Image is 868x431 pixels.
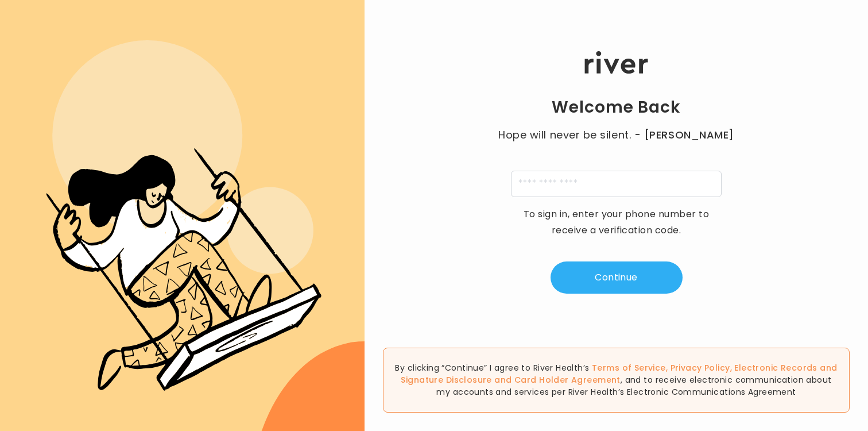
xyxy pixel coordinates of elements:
[634,127,734,143] span: - [PERSON_NAME]
[551,261,683,294] button: Continue
[592,362,666,374] a: Terms of Service
[401,362,837,386] a: Electronic Records and Signature Disclosure
[487,127,746,143] p: Hope will never be silent.
[516,206,717,238] p: To sign in, enter your phone number to receive a verification code.
[552,97,680,118] h1: Welcome Back
[671,362,730,374] a: Privacy Policy
[436,374,831,398] span: , and to receive electronic communication about my accounts and services per River Health’s Elect...
[401,362,837,386] span: , , and
[514,374,621,386] a: Card Holder Agreement
[383,348,850,413] div: By clicking “Continue” I agree to River Health’s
